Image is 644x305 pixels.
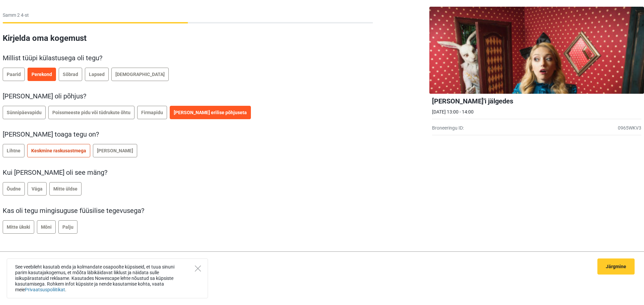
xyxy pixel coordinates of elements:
[25,287,65,292] a: Privaatsuspoliitikat
[3,168,107,176] span: Kui [PERSON_NAME] oli see mäng?
[53,186,77,192] span: Mitte üldse
[41,224,52,230] span: Mõni
[597,258,635,275] button: Järgmine
[174,110,247,115] span: [PERSON_NAME] erilise põhjuseta
[31,148,86,153] span: Keskmine raskusastmega
[97,148,133,153] span: [PERSON_NAME]
[52,110,130,115] span: Poissmeeste pidu või tüdrukute õhtu
[7,186,21,192] span: Õudne
[429,125,537,132] div: Broneeringu ID:
[3,92,86,100] span: [PERSON_NAME] oli põhjus?
[537,125,644,132] div: 0965WKV3
[195,265,201,272] button: Close
[89,72,105,77] span: Lapsed
[141,110,163,115] span: Firmapidu
[3,130,99,138] span: [PERSON_NAME] toaga tegu on?
[3,54,102,62] span: Millist tüüpi külastusega oli tegu?
[32,186,43,192] span: Väga
[3,33,373,43] h2: Kirjelda oma kogemust
[7,110,42,115] span: Sünnipäevapidu
[115,72,165,77] span: [DEMOGRAPHIC_DATA]
[3,207,144,215] span: Kas oli tegu mingisuguse füüsilise tegevusega?
[62,224,73,230] span: Palju
[7,258,208,298] div: See veebileht kasutab enda ja kolmandate osapoolte küpsiseid, et tuua sinuni parim kasutajakogemu...
[7,148,20,153] span: Lihtne
[3,12,373,19] p: Samm 2 4-st
[7,72,21,77] span: Paarid
[7,224,30,230] span: Mitte ükski
[32,72,52,77] span: Perekond
[432,97,641,105] h2: [PERSON_NAME]'i jälgedes
[63,72,78,77] span: Sõbrad
[429,108,644,116] div: [DATE] 13:00 - 14:00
